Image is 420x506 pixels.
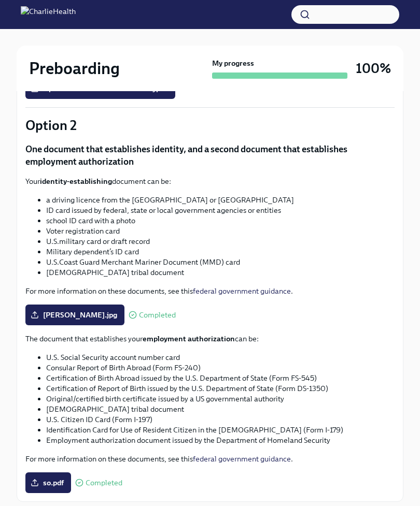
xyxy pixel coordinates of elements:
[29,58,120,79] h2: Preboarding
[212,58,254,68] strong: My progress
[46,267,395,278] li: [DEMOGRAPHIC_DATA] tribal document
[46,257,395,267] li: U.S.Coast Guard Merchant Mariner Document (MMD) card
[46,195,395,205] li: a driving licence from the [GEOGRAPHIC_DATA] or [GEOGRAPHIC_DATA]
[25,116,395,135] p: Option 2
[46,205,395,215] li: ID card issued by federal, state or local government agencies or entities
[193,454,291,464] a: federal government guidance
[46,404,395,414] li: [DEMOGRAPHIC_DATA] tribal document
[25,334,395,344] p: The document that establishes your can be:
[46,435,395,445] li: Employment authorization document issued by the Department of Homeland Security
[46,352,395,363] li: U.S. Social Security account number card
[33,310,117,320] span: [PERSON_NAME].jpg
[356,59,391,78] h3: 100%
[46,363,395,373] li: Consular Report of Birth Abroad (Form FS-240)
[46,236,395,247] li: U.S.military card or draft record
[25,454,395,464] p: For more information on these documents, see this .
[46,247,395,257] li: Military dependent’s ID card
[46,425,395,435] li: Identification Card for Use of Resident Citizen in the [DEMOGRAPHIC_DATA] (Form I-179)
[46,226,395,236] li: Voter registration card
[193,286,291,296] a: federal government guidance
[46,373,395,383] li: Certification of Birth Abroad issued by the U.S. Department of State (Form FS-545)
[46,383,395,394] li: Certification of Report of Birth issued by the U.S. Department of State (Form DS-1350)
[21,6,76,23] img: CharlieHealth
[33,478,64,488] span: so.pdf
[143,334,235,343] strong: employment authorization
[25,305,124,325] label: [PERSON_NAME].jpg
[25,286,395,296] p: For more information on these documents, see this .
[25,176,395,186] p: Your document can be:
[25,472,71,493] label: so.pdf
[46,414,395,425] li: U.S. Citizen ID Card (Form I-197)
[46,215,395,226] li: school ID card with a photo
[25,143,395,168] p: One document that establishes identity, and a second document that establishes employment authori...
[86,479,122,487] span: Completed
[139,311,176,319] span: Completed
[46,394,395,404] li: Original/certified birth certificate issued by a US governmental authority
[40,177,112,186] strong: identity-establishing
